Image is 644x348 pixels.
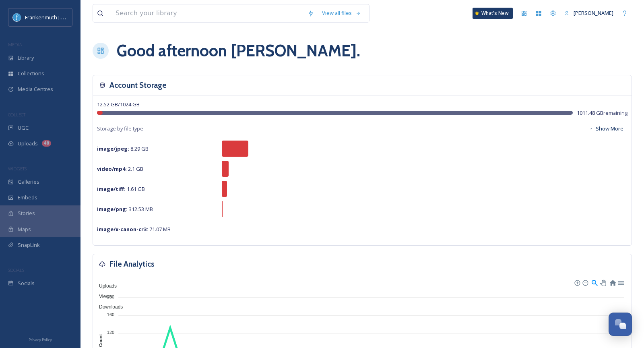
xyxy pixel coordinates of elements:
[318,5,365,21] a: View all files
[97,165,143,172] span: 2.1 GB
[600,280,605,285] div: Panning
[25,13,86,21] span: Frankenmuth [US_STATE]
[473,8,513,19] a: What's New
[97,226,171,233] span: 71.07 MB
[591,279,598,286] div: Selection Zoom
[29,334,52,344] a: Privacy Policy
[18,124,29,132] span: UGC
[582,280,588,285] div: Zoom Out
[109,258,155,270] h3: File Analytics
[18,54,34,62] span: Library
[8,267,24,273] span: SOCIALS
[18,226,31,233] span: Maps
[111,4,303,22] input: Search your library
[18,280,35,287] span: Socials
[18,85,53,93] span: Media Centres
[93,283,117,289] span: Uploads
[107,330,114,335] tspan: 120
[18,209,35,217] span: Stories
[97,145,149,152] span: 8.29 GB
[8,41,22,48] span: MEDIA
[8,112,25,118] span: COLLECT
[609,279,616,286] div: Reset Zoom
[97,205,153,213] span: 312.53 MB
[13,13,21,21] img: Social%20Media%20PFP%202025.jpg
[617,279,624,286] div: Menu
[18,194,37,201] span: Embeds
[18,241,40,249] span: SnapLink
[42,140,51,147] div: 48
[29,337,52,342] span: Privacy Policy
[97,125,143,133] span: Storage by file type
[574,280,580,285] div: Zoom In
[107,312,114,317] tspan: 160
[585,121,627,137] button: Show More
[109,79,167,91] h3: Account Storage
[8,166,27,172] span: WIDGETS
[97,185,126,193] strong: image/tiff :
[18,140,38,147] span: Uploads
[97,101,140,108] span: 12.52 GB / 1024 GB
[98,334,103,347] text: Count
[574,9,613,17] span: [PERSON_NAME]
[97,145,129,152] strong: image/jpeg :
[107,294,114,299] tspan: 200
[577,109,627,117] span: 1011.48 GB remaining
[97,165,127,172] strong: video/mp4 :
[97,185,145,193] span: 1.61 GB
[560,5,617,21] a: [PERSON_NAME]
[18,178,39,186] span: Galleries
[97,205,128,213] strong: image/png :
[97,226,148,233] strong: image/x-canon-cr3 :
[93,304,123,310] span: Downloads
[117,39,360,63] h1: Good afternoon [PERSON_NAME] .
[93,294,112,299] span: Views
[609,313,632,336] button: Open Chat
[18,70,44,77] span: Collections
